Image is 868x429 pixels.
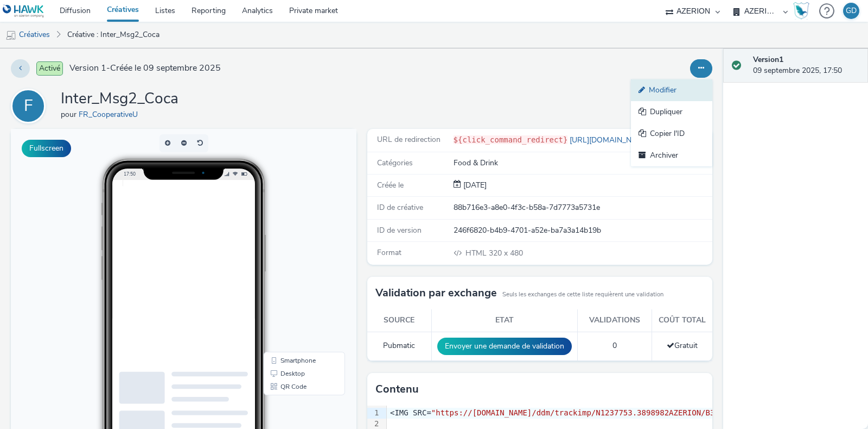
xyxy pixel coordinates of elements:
span: Activé [36,61,63,76]
h3: Contenu [375,381,419,397]
span: Desktop [270,241,294,248]
div: F [24,91,33,121]
span: URL de redirection [377,134,441,145]
th: Coût total [652,309,713,332]
a: [URL][DOMAIN_NAME] [567,135,654,145]
div: Food & Drink [454,158,712,169]
a: Copier l'ID [631,123,712,145]
span: Smartphone [270,228,305,235]
span: Catégories [377,158,413,168]
a: Archiver [631,145,712,166]
div: 09 septembre 2025, 17:50 [753,54,859,77]
td: Pubmatic [367,332,432,360]
span: 17:50 [113,42,125,48]
button: Envoyer une demande de validation [437,338,572,355]
span: QR Code [270,254,296,261]
h1: Inter_Msg2_Coca [61,89,178,109]
div: 88b716e3-a8e0-4f3c-b58a-7d7773a5731e [454,202,712,213]
span: Gratuit [667,340,698,351]
div: 1 [367,408,381,419]
span: ID de version [377,225,422,235]
div: GD [846,3,857,19]
li: Smartphone [255,225,332,238]
span: HTML [465,248,489,258]
th: Validations [578,309,652,332]
img: undefined Logo [3,4,44,18]
a: Créative : Inter_Msg2_Coca [62,22,165,48]
a: F [11,101,50,111]
a: Hawk Academy [793,2,814,20]
span: ID de créative [377,202,423,213]
div: 246f6820-b4b9-4701-a52e-ba7a3a14b19b [454,225,712,236]
strong: Version 1 [753,54,783,65]
a: Dupliquer [631,101,712,123]
small: Seuls les exchanges de cette liste requièrent une validation [502,290,663,299]
span: Format [377,247,401,258]
span: 0 [612,340,617,351]
a: Modifier [631,79,712,101]
span: Créée le [377,180,404,190]
li: Desktop [255,238,332,251]
img: Hawk Academy [793,2,809,20]
a: FR_CooperativeU [79,109,142,120]
span: [DATE] [461,180,487,190]
h3: Validation par exchange [375,285,497,301]
img: mobile [5,30,16,41]
span: pour [61,109,79,120]
button: Fullscreen [22,140,71,157]
div: Création 09 septembre 2025, 17:50 [461,180,487,191]
span: Version 1 - Créée le 09 septembre 2025 [69,62,221,74]
li: QR Code [255,251,332,264]
th: Etat [432,309,578,332]
code: ${click_command_redirect} [454,135,568,144]
span: 320 x 480 [464,248,523,258]
th: Source [367,309,432,332]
